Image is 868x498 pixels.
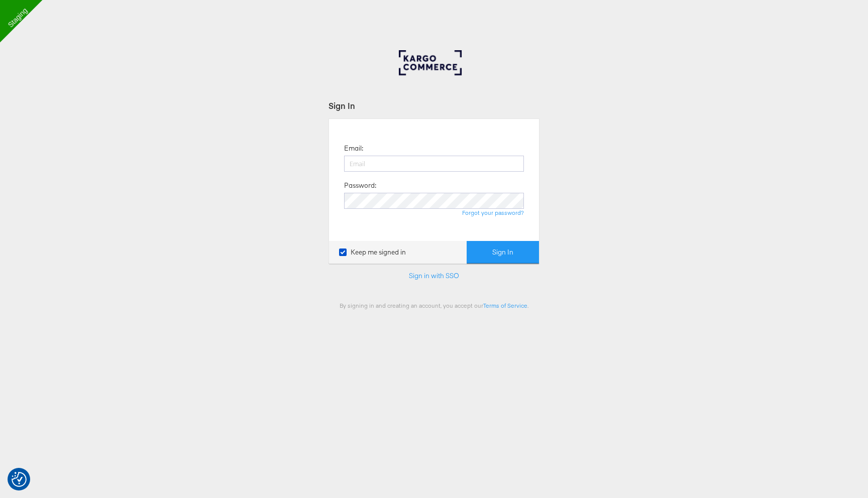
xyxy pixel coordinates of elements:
label: Email: [344,144,363,153]
img: Revisit consent button [12,472,27,487]
a: Forgot your password? [462,209,524,216]
button: Consent Preferences [12,472,27,487]
input: Email [344,156,524,172]
a: Sign in with SSO [409,271,459,280]
label: Password: [344,181,376,190]
a: Terms of Service [483,302,527,309]
div: Sign In [329,100,539,111]
div: By signing in and creating an account, you accept our . [329,302,539,309]
button: Sign In [467,241,539,264]
label: Keep me signed in [339,247,406,257]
